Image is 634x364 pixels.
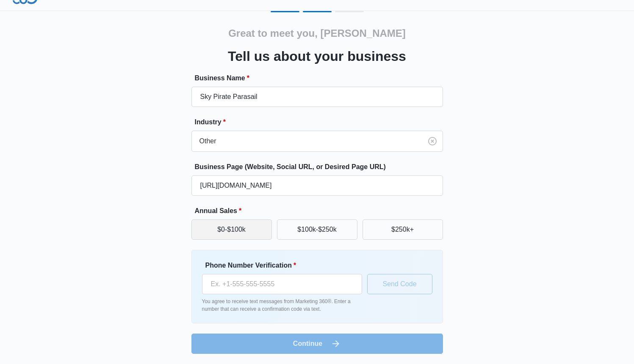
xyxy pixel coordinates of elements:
h3: Tell us about your business [228,46,406,66]
input: Ex. +1-555-555-5555 [202,274,362,294]
h2: Great to meet you, [PERSON_NAME] [228,26,406,41]
label: Phone Number Verification [205,260,365,271]
label: Business Page (Website, Social URL, or Desired Page URL) [195,162,446,172]
button: $100k-$250k [277,219,357,240]
label: Annual Sales [195,206,446,216]
button: $0-$100k [191,219,272,240]
input: e.g. janesplumbing.com [191,175,443,196]
label: Industry [195,117,446,127]
button: $250k+ [363,219,443,240]
label: Business Name [195,73,446,83]
button: Clear [426,134,439,148]
input: e.g. Jane's Plumbing [191,87,443,107]
p: You agree to receive text messages from Marketing 360®. Enter a number that can receive a confirm... [202,298,362,313]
